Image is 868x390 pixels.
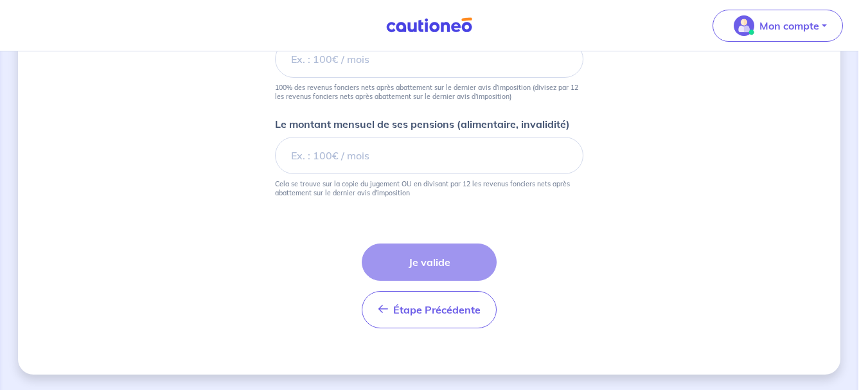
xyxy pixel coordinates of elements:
p: Cela se trouve sur la copie du jugement OU en divisant par 12 les revenus fonciers nets après aba... [275,179,583,197]
span: Étape Précédente [393,303,481,316]
p: Mon compte [759,18,819,33]
button: Étape Précédente [362,291,497,328]
img: Cautioneo [381,17,477,33]
p: 100% des revenus fonciers nets après abattement sur le dernier avis d’imposition (divisez par 12 ... [275,83,583,101]
img: illu_account_valid_menu.svg [734,15,754,36]
p: Le montant mensuel de ses pensions (alimentaire, invalidité) [275,116,570,132]
button: illu_account_valid_menu.svgMon compte [713,10,843,42]
input: Ex. : 100€ / mois [275,137,583,174]
input: Ex. : 100€ / mois [275,40,583,78]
